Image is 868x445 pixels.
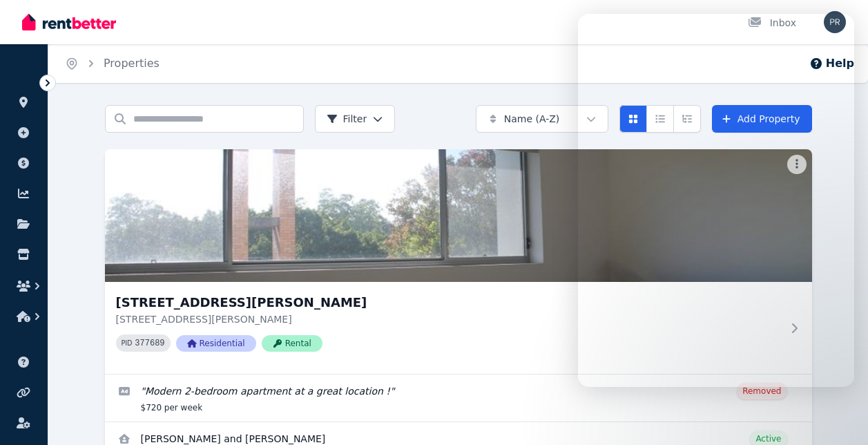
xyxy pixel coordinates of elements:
iframe: Intercom live chat [578,14,854,387]
h3: [STREET_ADDRESS][PERSON_NAME] [116,293,782,312]
span: Filter [327,112,367,126]
span: Name (A-Z) [504,112,560,126]
button: Name (A-Z) [476,105,608,133]
p: [STREET_ADDRESS][PERSON_NAME] [116,312,782,326]
a: Properties [104,57,160,70]
img: Praveen Rajendra Babu [824,11,846,33]
a: 23/66 Lambert Rd, Indooroopilly[STREET_ADDRESS][PERSON_NAME][STREET_ADDRESS][PERSON_NAME]PID 3776... [105,149,812,374]
img: 23/66 Lambert Rd, Indooroopilly [105,149,812,282]
span: Rental [262,335,322,352]
img: RentBetter [22,12,116,32]
a: Edit listing: Modern 2-bedroom apartment at a great location ! [105,375,812,422]
span: Residential [176,335,256,352]
iframe: Intercom live chat [821,398,854,431]
nav: Breadcrumb [48,44,176,83]
code: 377689 [135,339,164,348]
small: PID [122,339,133,347]
button: Filter [315,105,396,133]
